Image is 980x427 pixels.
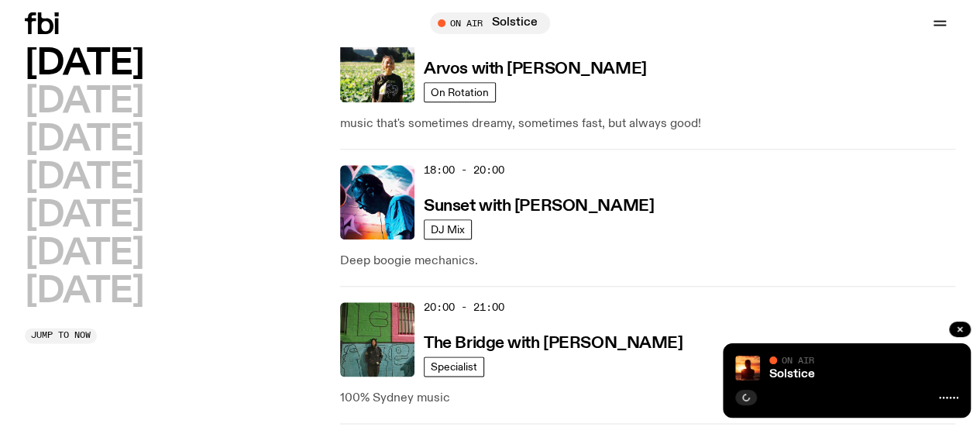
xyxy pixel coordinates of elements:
p: music that's sometimes dreamy, sometimes fast, but always good! [340,115,955,133]
img: A girl standing in the ocean as waist level, staring into the rise of the sun. [735,356,760,381]
button: Jump to now [25,328,97,343]
h3: The Bridge with [PERSON_NAME] [424,336,683,352]
a: Specialist [424,356,484,377]
button: [DATE] [25,198,143,233]
img: Amelia Sparke is wearing a black hoodie and pants, leaning against a blue, green and pink wall wi... [340,302,414,377]
button: [DATE] [25,236,143,271]
span: On Rotation [431,86,489,98]
button: [DATE] [25,160,143,195]
button: [DATE] [25,84,143,119]
span: Jump to now [31,331,91,339]
button: [DATE] [25,122,143,157]
button: [DATE] [25,274,143,309]
a: The Bridge with [PERSON_NAME] [424,332,683,352]
a: Sunset with [PERSON_NAME] [424,195,654,215]
a: Solstice [769,368,815,381]
span: Specialist [431,360,477,372]
h3: Arvos with [PERSON_NAME] [424,61,646,77]
button: [DATE] [25,46,143,81]
h3: Sunset with [PERSON_NAME] [424,198,654,215]
span: DJ Mix [431,223,465,235]
button: On AirSolstice [430,12,550,34]
span: On Air [782,355,814,365]
a: Arvos with [PERSON_NAME] [424,58,646,77]
img: Simon Caldwell stands side on, looking downwards. He has headphones on. Behind him is a brightly ... [340,165,414,239]
span: 20:00 - 21:00 [424,300,504,315]
p: 100% Sydney music [340,389,955,408]
p: Deep boogie mechanics. [340,252,955,270]
a: DJ Mix [424,219,472,239]
a: On Rotation [424,82,496,102]
span: 18:00 - 20:00 [424,163,504,177]
img: Bri is smiling and wearing a black t-shirt. She is standing in front of a lush, green field. Ther... [340,28,414,102]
